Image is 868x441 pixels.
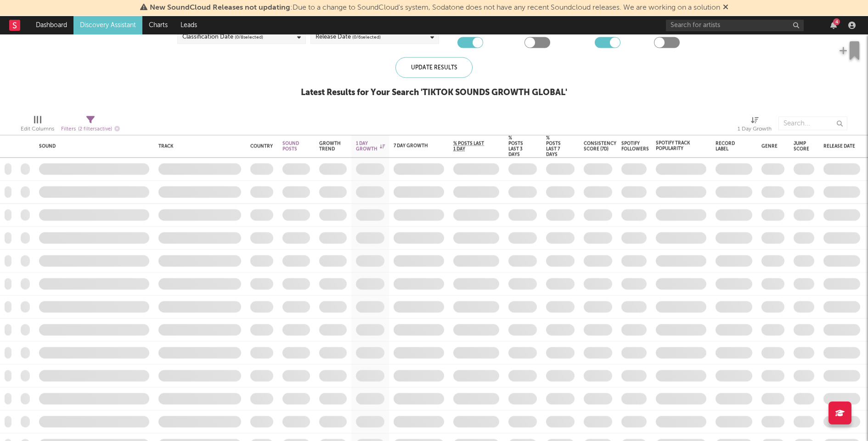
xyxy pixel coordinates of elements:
[73,16,142,34] a: Discovery Assistant
[833,18,840,25] div: 4
[794,141,809,152] div: Jump Score
[174,16,203,34] a: Leads
[830,22,837,29] button: 4
[21,112,54,139] div: Edit Columns
[761,144,778,149] div: Genre
[150,4,720,11] span: : Due to a change to SoundCloud's system, Sodatone does not have any recent Soundcloud releases. ...
[395,57,473,78] div: Update Results
[453,141,485,152] span: % Posts Last 1 Day
[61,112,120,139] div: Filters(2 filters active)
[716,141,738,152] div: Record Label
[352,32,381,43] span: ( 0 / 6 selected)
[150,4,290,11] span: New SoundCloud Releases not updating
[61,123,120,135] div: Filters
[282,141,299,152] div: Sound Posts
[39,144,145,149] div: Sound
[778,117,847,130] input: Search...
[584,141,616,152] div: Consistency Score (7d)
[301,87,567,98] div: Latest Results for Your Search ' TIKTOK SOUNDS GROWTH GLOBAL '
[319,141,342,152] div: Growth Trend
[508,136,523,158] div: % Posts Last 3 Days
[546,136,561,158] div: % Posts Last 7 Days
[29,16,73,34] a: Dashboard
[158,144,237,149] div: Track
[182,32,263,43] div: Classification Date
[250,144,273,149] div: Country
[738,124,772,135] div: 1 Day Growth
[656,140,693,151] div: Spotify Track Popularity
[21,124,54,135] div: Edit Columns
[823,144,856,149] div: Release Date
[394,143,430,148] div: 7 Day Growth
[356,141,385,152] div: 1 Day Growth
[666,20,804,31] input: Search for artists
[142,16,174,34] a: Charts
[621,141,649,152] div: Spotify Followers
[316,32,381,43] div: Release Date
[78,126,112,131] span: ( 2 filters active)
[235,32,263,43] span: ( 0 / 8 selected)
[738,112,772,139] div: 1 Day Growth
[723,4,728,11] span: Dismiss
